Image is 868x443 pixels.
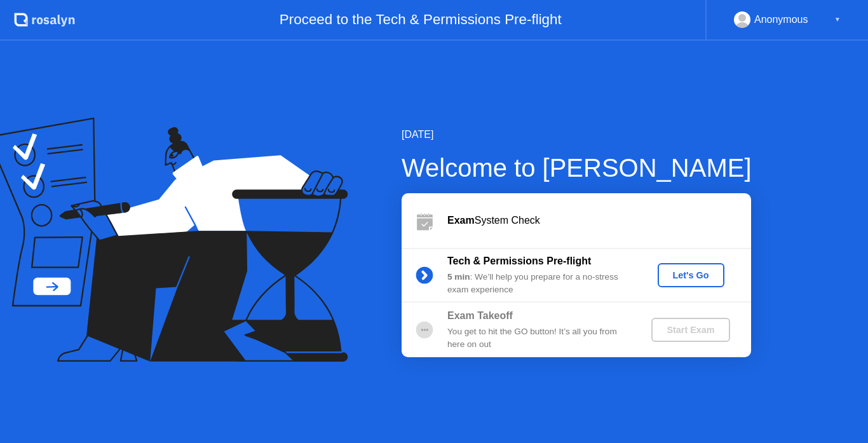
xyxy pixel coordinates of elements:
[447,215,475,226] b: Exam
[402,149,752,187] div: Welcome to [PERSON_NAME]
[663,270,719,280] div: Let's Go
[447,256,591,266] b: Tech & Permissions Pre-flight
[651,318,729,342] button: Start Exam
[447,325,630,351] div: You get to hit the GO button! It’s all you from here on out
[658,263,724,287] button: Let's Go
[834,11,841,28] div: ▼
[447,213,751,228] div: System Check
[656,325,724,335] div: Start Exam
[447,310,513,321] b: Exam Takeoff
[402,127,752,142] div: [DATE]
[447,272,470,282] b: 5 min
[447,271,630,297] div: : We’ll help you prepare for a no-stress exam experience
[754,11,808,28] div: Anonymous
